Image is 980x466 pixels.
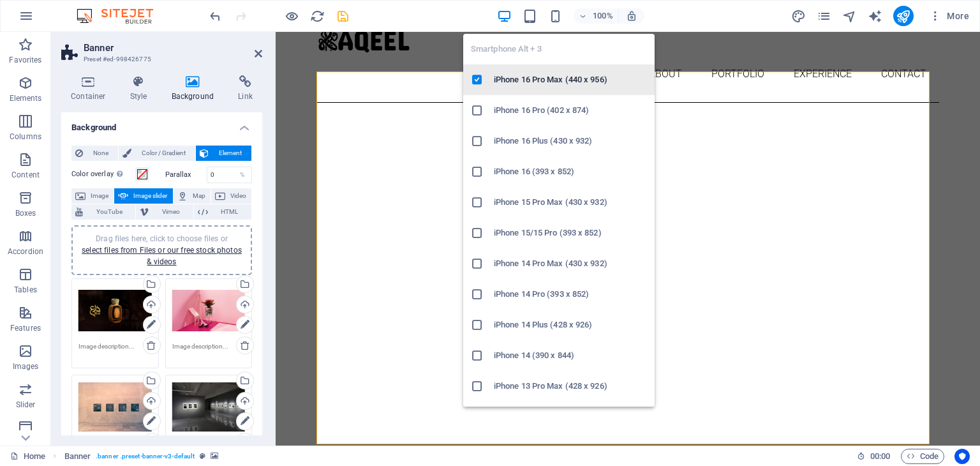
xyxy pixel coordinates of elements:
[61,112,262,135] h4: Background
[924,6,974,26] button: More
[336,9,350,24] i: Save (Ctrl+S)
[71,188,114,204] button: Image
[114,188,172,204] button: Image slider
[87,204,131,220] span: YouTube
[494,348,647,363] h6: iPhone 14 (390 x 844)
[335,8,350,24] button: save
[954,449,970,464] button: Usercentrics
[842,8,857,24] button: navigator
[494,72,647,87] h6: iPhone 16 Pro Max (440 x 956)
[71,146,118,161] button: None
[196,146,251,161] button: Element
[494,225,647,241] h6: iPhone 15/15 Pro (393 x 852)
[132,188,168,204] span: Image slider
[626,10,637,22] i: On resize automatically adjust zoom level to fit chosen device.
[868,8,883,24] button: text_generator
[71,204,135,220] button: YouTube
[162,75,229,102] h4: Background
[309,8,325,24] button: reload
[208,9,223,24] i: Undo: Change slider images (Ctrl+Z)
[817,9,831,24] i: Pages (Ctrl+Alt+S)
[574,8,619,24] button: 100%
[494,317,647,333] h6: iPhone 14 Plus (428 x 926)
[879,451,881,461] span: :
[61,75,121,102] h4: Container
[10,449,45,464] a: Click to cancel selection. Double-click to open Pages
[82,246,242,266] a: select files from Files or our free stock photos & videos
[84,54,237,65] h3: Preset #ed-998426775
[494,195,647,210] h6: iPhone 15 Pro Max (430 x 932)
[64,449,219,464] nav: breadcrumb
[234,167,251,183] div: %
[9,55,41,65] p: Favorites
[10,132,41,142] p: Columns
[200,453,205,460] i: This element is a customizable preset
[152,204,189,220] span: Vimeo
[494,133,647,149] h6: iPhone 16 Plus (430 x 932)
[229,188,248,204] span: Video
[87,146,114,161] span: None
[96,449,195,464] span: . banner .preset-banner-v3-default
[174,188,211,204] button: Map
[494,103,647,118] h6: iPhone 16 Pro (402 x 874)
[842,9,857,24] i: Navigator
[13,361,39,372] p: Images
[494,379,647,394] h6: iPhone 13 Pro Max (428 x 926)
[211,188,251,204] button: Video
[893,6,914,26] button: publish
[896,9,910,24] i: Publish
[82,234,242,266] span: Drag files here, click to choose files or
[172,285,246,336] div: Banafsaj-Night-PTpz2s9njLKprXCjmCH-Pw.jpg
[84,42,262,54] h2: Banner
[10,323,41,333] p: Features
[817,8,832,24] button: pages
[907,449,939,464] span: Code
[89,188,110,204] span: Image
[78,382,152,433] div: leonardo-yip-521457-unsplash.jpg
[135,146,191,161] span: Color / Gradient
[73,8,169,24] img: Editor Logo
[901,449,944,464] button: Code
[310,9,325,24] i: Reload page
[136,204,193,220] button: Vimeo
[10,93,42,103] p: Elements
[194,204,251,220] button: HTML
[121,75,162,102] h4: Style
[78,285,152,336] div: Dirae-3GCyDCCLfblUD0w0Vjp43w.jpg
[165,171,207,178] label: Parallax
[15,208,36,218] p: Boxes
[494,287,647,302] h6: iPhone 14 Pro (393 x 852)
[870,449,890,464] span: 00 00
[494,256,647,271] h6: iPhone 14 Pro Max (430 x 932)
[211,453,218,460] i: This element contains a background
[71,167,135,182] label: Color overlay
[8,246,43,257] p: Accordion
[212,146,248,161] span: Element
[16,400,36,410] p: Slider
[593,8,613,24] h6: 100%
[119,146,195,161] button: Color / Gradient
[494,164,647,179] h6: iPhone 16 (393 x 852)
[11,170,40,180] p: Content
[207,8,223,24] button: undo
[868,9,882,24] i: AI Writer
[857,449,891,464] h6: Session time
[14,285,37,295] p: Tables
[172,382,246,433] div: eric-park-408241-unsplash.jpg
[929,10,969,22] span: More
[191,188,207,204] span: Map
[228,75,262,102] h4: Link
[791,8,806,24] button: design
[64,449,91,464] span: Click to select. Double-click to edit
[212,204,248,220] span: HTML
